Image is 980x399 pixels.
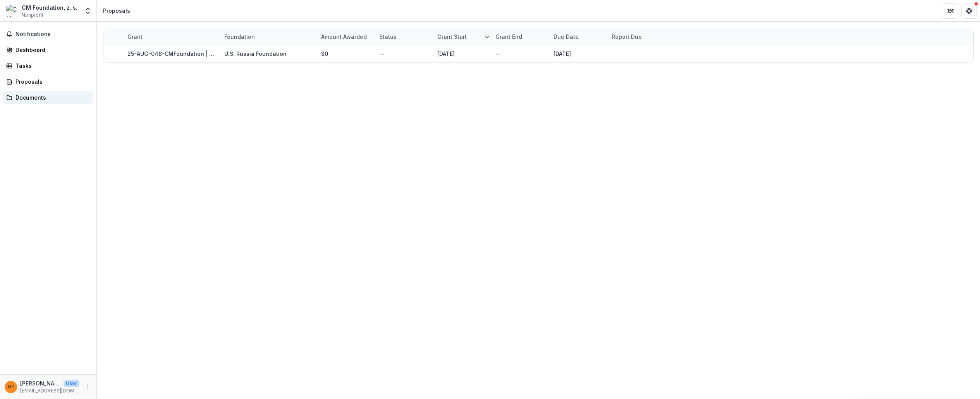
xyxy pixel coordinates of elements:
[3,28,93,40] button: Notifications
[123,28,220,45] div: Grant
[3,59,93,72] a: Tasks
[20,379,60,387] p: [PERSON_NAME] <[EMAIL_ADDRESS][DOMAIN_NAME]>
[127,50,370,57] a: 25-AUG-048-CMFoundation | New Nonprofit - 2025 - Grant Proposal Application ([DATE])
[607,28,665,45] div: Report Due
[220,28,316,45] div: Foundation
[3,43,93,56] a: Dashboard
[549,28,607,45] div: Due Date
[375,28,433,45] div: Status
[491,33,527,41] div: Grant end
[22,3,77,12] div: CM Foundation, z. s.
[316,33,371,41] div: Amount awarded
[484,34,490,40] svg: sorted descending
[433,28,491,45] div: Grant start
[15,93,87,102] div: Documents
[549,33,583,41] div: Due Date
[554,50,571,58] div: [DATE]
[607,33,646,41] div: Report Due
[433,33,471,41] div: Grant start
[100,5,133,16] nav: breadcrumb
[6,5,19,17] img: CM Foundation, z. s.
[224,50,287,58] p: U.S. Russia Foundation
[8,384,14,389] div: Dmitrii Taralov <grants@chronicles.media>
[3,91,93,104] a: Documents
[491,28,549,45] div: Grant end
[3,75,93,88] a: Proposals
[22,12,43,19] span: Nonprofit
[316,28,375,45] div: Amount awarded
[15,46,87,54] div: Dashboard
[83,3,93,19] button: Open entity switcher
[220,33,260,41] div: Foundation
[379,50,385,58] div: --
[83,382,92,392] button: More
[15,62,87,70] div: Tasks
[15,78,87,86] div: Proposals
[64,380,79,387] p: User
[437,50,455,58] div: [DATE]
[495,50,501,58] div: --
[20,387,79,394] p: [EMAIL_ADDRESS][DOMAIN_NAME]
[943,3,958,19] button: Partners
[15,31,90,38] span: Notifications
[375,33,401,41] div: Status
[961,3,977,19] button: Get Help
[321,50,328,58] div: $0
[123,33,147,41] div: Grant
[103,7,130,15] div: Proposals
